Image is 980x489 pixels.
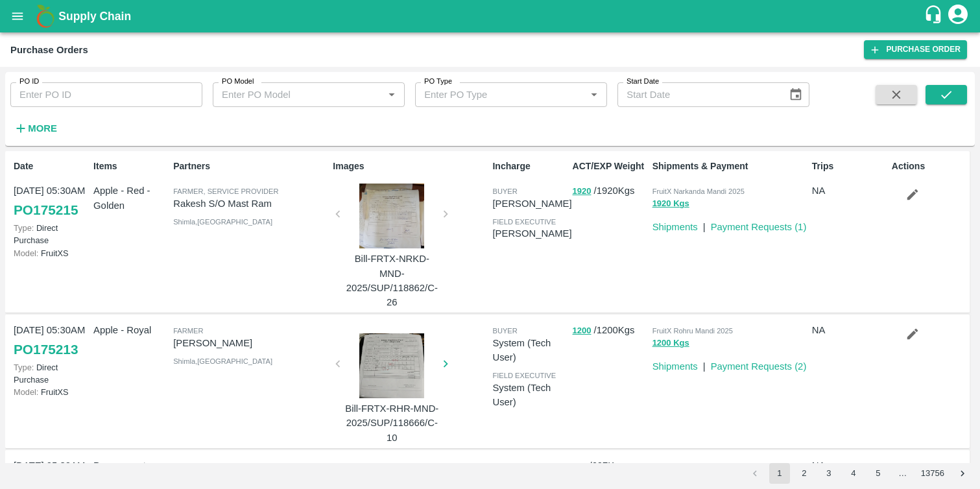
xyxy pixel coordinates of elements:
input: Enter PO ID [10,82,202,107]
button: 1200 Kgs [652,336,689,351]
p: NA [812,184,887,198]
p: NA [812,459,887,473]
p: Apple - Royal [93,323,168,337]
button: Go to page 13756 [917,463,948,484]
p: Images [333,160,487,173]
p: / 1920 Kgs [573,184,647,198]
p: Bill-FRTX-RHR-MND-2025/SUP/118666/C-10 [343,401,440,445]
p: FruitXS [14,247,88,259]
input: Enter PO Type [419,86,582,103]
span: Model: [14,248,38,258]
span: field executive [492,372,556,379]
input: Enter PO Model [217,86,379,103]
a: PO175215 [14,198,78,222]
button: 607 [573,459,587,474]
label: PO Type [424,77,452,87]
p: Partners [173,160,328,173]
label: Start Date [627,77,659,87]
input: Start Date [617,82,778,107]
button: Go to page 4 [843,463,864,484]
span: Model: [14,387,38,397]
a: Shipments [652,361,698,372]
div: Purchase Orders [10,42,88,58]
p: / 607 Kgs [573,459,647,473]
div: customer-support [924,5,946,28]
p: [DATE] 05:30AM [14,323,88,337]
span: Type: [14,363,34,372]
p: NA [812,323,887,337]
button: Go to page 5 [868,463,889,484]
button: Open [586,86,603,103]
div: … [892,468,913,480]
span: Type: [14,223,34,233]
p: [DATE] 05:30AM [14,459,88,473]
a: Payment Requests (1) [711,222,807,232]
p: / 1200 Kgs [573,323,647,338]
p: [PERSON_NAME] [492,197,571,211]
button: Go to page 2 [794,463,815,484]
p: Incharge [492,160,567,173]
a: Payment Requests (2) [711,361,807,372]
div: | [698,354,706,374]
button: Choose date [783,82,808,107]
button: 1200 [573,324,592,339]
p: ACT/EXP Weight [573,160,647,173]
span: field executive [492,218,556,226]
p: Items [93,160,168,173]
span: Farmer, Service Provider [173,187,278,195]
p: [DATE] 05:30AM [14,184,88,198]
span: Shimla , [GEOGRAPHIC_DATA] [173,357,272,365]
button: More [10,117,60,139]
button: Go to next page [952,463,973,484]
a: Shipments [652,222,698,232]
span: buyer [492,187,517,195]
p: Rakesh S/O Mast Ram [173,197,328,211]
p: System (Tech User) [492,336,567,365]
span: Shimla , [GEOGRAPHIC_DATA] [173,218,272,226]
button: page 1 [769,463,790,484]
span: Farmer [173,327,203,335]
p: [PERSON_NAME] [492,226,571,241]
label: PO Model [222,77,254,87]
button: open drawer [3,1,32,31]
p: Apple - Red - Golden [93,184,168,213]
p: Pomegranate [93,459,168,473]
button: Open [383,86,400,103]
p: Direct Purchase [14,222,88,246]
p: System (Tech User) [492,381,567,410]
span: FruitX Narkanda Mandi 2025 [652,187,745,195]
p: Direct Purchase [14,361,88,386]
button: 1920 Kgs [652,197,689,211]
button: 1920 [573,184,592,199]
div: account of current user [946,3,970,30]
img: logo [32,3,58,29]
nav: pagination navigation [743,463,975,484]
p: Actions [892,160,966,173]
label: PO ID [19,77,39,87]
p: Shipments & Payment [652,160,807,173]
a: Supply Chain [58,7,924,25]
strong: More [28,123,57,134]
p: Bill-FRTX-NRKD-MND-2025/SUP/118862/C-26 [343,252,440,309]
p: Date [14,160,88,173]
p: FruitXS [14,386,88,398]
span: buyer [492,327,517,335]
span: FruitX Rohru Mandi 2025 [652,327,733,335]
p: Trips [812,160,887,173]
p: [PERSON_NAME] [173,336,328,350]
div: | [698,215,706,234]
a: PO175213 [14,338,78,361]
b: Supply Chain [58,10,131,23]
a: Purchase Order [864,40,967,59]
button: Go to page 3 [819,463,839,484]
